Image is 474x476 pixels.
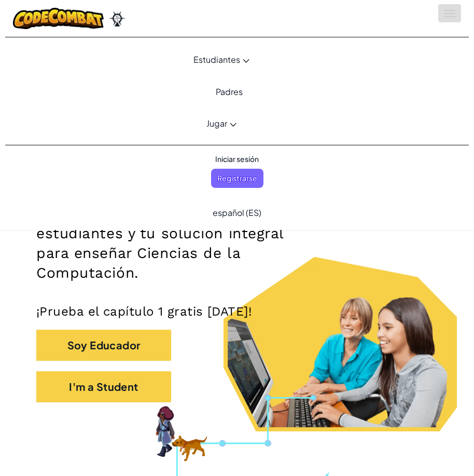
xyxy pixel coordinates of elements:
a: Padres [5,77,453,105]
img: CodeCombat logo [13,8,104,29]
button: Registrarse [211,169,263,188]
span: Estudiantes [193,54,240,65]
p: ¡Prueba el capítulo 1 gratis [DATE]! [36,304,438,319]
span: español (ES) [213,207,261,218]
button: Iniciar sesión [209,149,265,169]
span: Jugar [206,118,227,129]
button: I'm a Student [36,371,171,402]
a: español (ES) [207,198,267,226]
img: Ozaria [109,11,126,26]
button: Soy Educador [36,330,171,361]
h2: Una aventura de programación para estudiantes y tu solución integral para enseñar Ciencias de la ... [36,204,305,283]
